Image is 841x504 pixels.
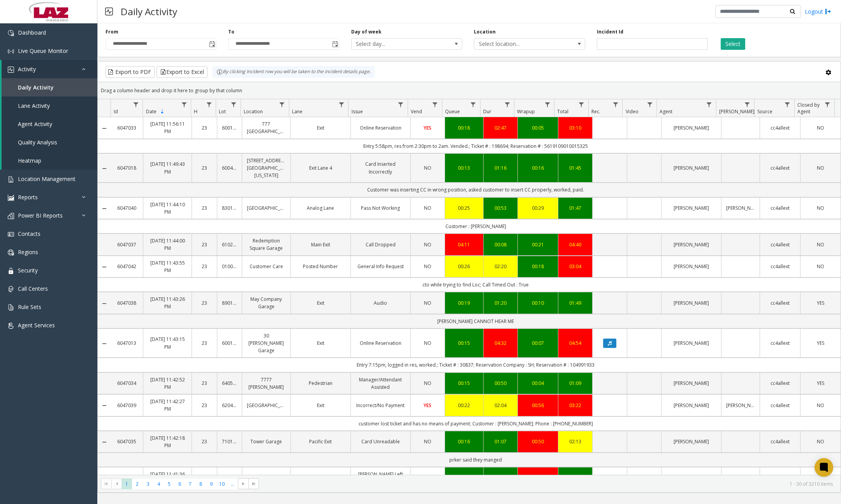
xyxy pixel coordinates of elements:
[644,99,655,110] a: Video Filter Menu
[805,263,836,270] a: NO
[18,248,38,256] span: Regions
[450,124,479,132] a: 00:18
[352,39,440,49] span: Select day...
[415,241,440,248] a: NO
[488,204,513,212] a: 00:53
[247,120,286,135] a: 777 [GEOGRAPHIC_DATA]
[563,339,588,347] a: 04:54
[450,402,479,409] a: 00:22
[247,204,286,212] a: [GEOGRAPHIC_DATA]
[817,380,824,386] span: YES
[415,402,440,409] a: YES
[111,358,841,372] td: Entry 7:15pm, logged in res, worked.; Ticket # : 30837; Reservation Company : SH; Reservation # :...
[666,438,716,445] a: [PERSON_NAME]
[805,241,836,248] a: NO
[597,28,623,35] label: Incident Id
[488,241,513,248] a: 00:08
[742,99,752,110] a: Parker Filter Menu
[229,99,239,110] a: Lot Filter Menu
[197,299,212,307] a: 23
[98,264,111,270] a: Collapse Details
[666,241,716,248] a: [PERSON_NAME]
[488,164,513,172] div: 01:16
[523,263,553,270] a: 00:18
[98,300,111,307] a: Collapse Details
[18,102,50,109] span: Lane Activity
[247,263,286,270] a: Customer Care
[396,99,406,110] a: Issue Filter Menu
[296,241,346,248] a: Main Exit
[822,99,833,110] a: Closed by Agent Filter Menu
[415,164,440,172] a: NO
[105,2,113,21] img: pageIcon
[8,286,14,292] img: 'icon'
[222,124,237,132] a: 600166
[115,204,138,212] a: 6047040
[563,402,588,409] a: 03:22
[805,339,836,347] a: YES
[805,299,836,307] a: YES
[805,438,836,445] a: NO
[355,263,406,270] a: General Info Request
[222,299,237,307] a: 890191
[18,321,55,329] span: Agent Services
[296,339,346,347] a: Exit
[468,99,478,110] a: Queue Filter Menu
[18,157,41,164] span: Heatmap
[115,474,138,482] a: 6047032
[296,263,346,270] a: Posted Number
[817,402,824,409] span: NO
[805,402,836,409] a: NO
[415,124,440,132] a: YES
[415,339,440,347] a: NO
[355,124,406,132] a: Online Reservation
[8,67,14,73] img: 'icon'
[296,299,346,307] a: Exit
[247,438,286,445] a: Tower Garage
[825,7,831,16] img: logout
[148,434,187,449] a: [DATE] 11:42:18 PM
[355,438,406,445] a: Card Unreadable
[563,299,588,307] div: 01:49
[805,124,836,132] a: NO
[666,204,716,212] a: [PERSON_NAME]
[98,205,111,212] a: Collapse Details
[18,65,36,73] span: Activity
[296,379,346,387] a: Pedestrian
[8,268,14,274] img: 'icon'
[415,379,440,387] a: NO
[817,205,824,211] span: NO
[18,175,76,183] span: Location Management
[765,241,795,248] a: cc4allext
[817,241,824,248] span: NO
[296,124,346,132] a: Exit
[563,164,588,172] div: 01:45
[563,204,588,212] a: 01:47
[488,402,513,409] a: 02:04
[666,164,716,172] a: [PERSON_NAME]
[2,97,97,115] a: Lane Activity
[355,241,406,248] a: Call Dropped
[8,323,14,329] img: 'icon'
[765,438,795,445] a: cc4allext
[563,241,588,248] a: 04:40
[157,66,208,78] button: Export to Excel
[666,379,716,387] a: [PERSON_NAME]
[563,438,588,445] div: 02:13
[355,204,406,212] a: Pass Not Working
[18,193,38,201] span: Reports
[424,340,431,346] span: NO
[296,402,346,409] a: Exit
[8,30,14,36] img: 'icon'
[523,204,553,212] a: 00:29
[805,204,836,212] a: NO
[148,335,187,350] a: [DATE] 11:43:15 PM
[115,241,138,248] a: 6047037
[111,139,841,153] td: Entry 5:58pm, res from 2:30pm to 2am. Vended.; Ticket # : 198694; Reservation # : 5619109010015325
[666,339,716,347] a: [PERSON_NAME]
